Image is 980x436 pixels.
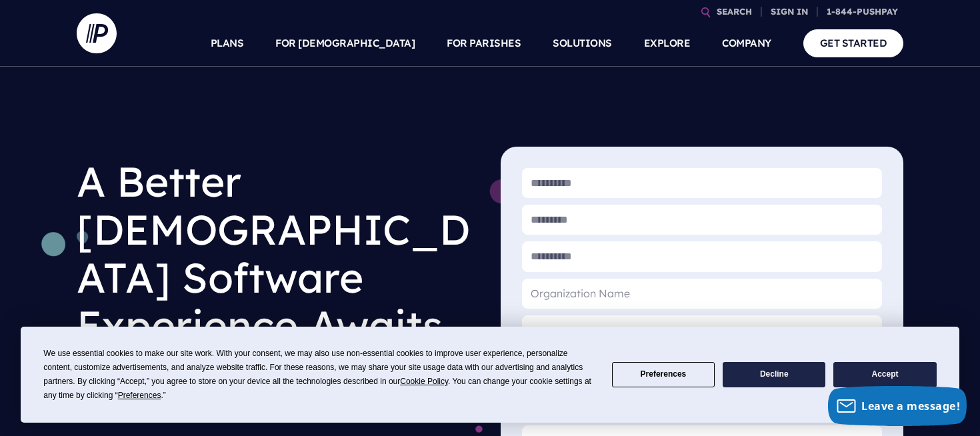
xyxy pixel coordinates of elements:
[828,386,967,426] button: Leave a message!
[21,327,959,423] div: Cookie Consent Prompt
[43,347,595,403] div: We use essential cookies to make our site work. With your consent, we may also use non-essential ...
[612,362,715,388] button: Preferences
[400,377,448,386] span: Cookie Policy
[522,279,882,309] input: Organization Name
[644,20,691,67] a: EXPLORE
[803,29,904,57] a: GET STARTED
[833,362,936,388] button: Accept
[553,20,612,67] a: SOLUTIONS
[722,20,771,67] a: COMPANY
[861,399,960,413] span: Leave a message!
[275,20,415,67] a: FOR [DEMOGRAPHIC_DATA]
[447,20,521,67] a: FOR PARISHES
[118,391,161,400] span: Preferences
[77,147,479,360] h1: A Better [DEMOGRAPHIC_DATA] Software Experience Awaits
[723,362,825,388] button: Decline
[211,20,244,67] a: PLANS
